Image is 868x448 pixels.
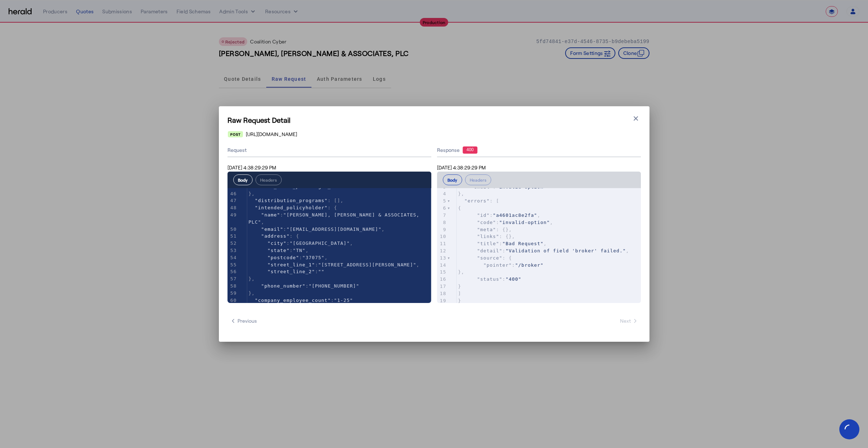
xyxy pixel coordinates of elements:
[267,248,290,253] span: "state"
[227,297,238,304] div: 60
[471,184,493,190] span: "email"
[437,297,447,304] div: 19
[464,198,490,204] span: "errors"
[437,205,447,212] div: 6
[230,317,257,325] span: Previous
[227,268,238,275] div: 56
[466,147,473,152] text: 400
[477,234,499,239] span: "links"
[267,269,315,274] span: "street_line_2"
[249,298,353,303] span: :
[362,184,375,189] span: "No"
[318,269,325,274] span: ""
[437,283,447,290] div: 17
[458,241,547,246] span: : ,
[458,184,547,190] span: :
[249,227,385,232] span: : ,
[255,205,328,210] span: "intended_policyholder"
[233,174,253,185] button: Body
[249,248,309,253] span: : ,
[261,184,360,189] span: "mfa_other_privileged_accounts"
[437,240,447,247] div: 11
[437,219,447,226] div: 8
[246,131,297,138] span: [URL][DOMAIN_NAME]
[309,283,359,289] span: "[PHONE_NUMBER]"
[458,284,461,289] span: }
[458,298,461,303] span: }
[443,174,462,185] button: Body
[458,198,499,204] span: : [
[477,241,499,246] span: "title"
[477,213,489,218] span: "id"
[437,197,447,205] div: 5
[290,241,350,246] span: "[GEOGRAPHIC_DATA]"
[437,247,447,255] div: 12
[227,115,641,125] h1: Raw Request Detail
[477,255,502,261] span: "source"
[437,190,447,197] div: 4
[483,262,512,268] span: "pointer"
[227,226,238,233] div: 50
[227,275,238,283] div: 57
[302,255,325,260] span: "37075"
[227,240,238,247] div: 52
[249,255,328,260] span: : ,
[437,276,447,283] div: 16
[334,298,353,303] span: "1-25"
[267,262,315,267] span: "street_line_1"
[458,269,465,275] span: },
[477,227,496,232] span: "meta"
[227,164,276,171] span: [DATE] 4:38:29:29 PM
[458,220,553,225] span: : ,
[249,198,344,203] span: : [],
[499,220,550,225] span: "invalid-option"
[318,262,417,267] span: "[STREET_ADDRESS][PERSON_NAME]"
[620,317,638,325] span: Next
[437,262,447,269] div: 14
[227,233,238,240] div: 51
[458,227,512,232] span: : {},
[249,269,325,274] span: :
[227,190,238,197] div: 46
[458,255,512,261] span: : {
[261,227,283,232] span: "email"
[249,205,337,210] span: : {
[437,146,641,154] div: Response
[227,247,238,254] div: 53
[227,283,238,290] div: 58
[267,255,299,260] span: "postcode"
[227,261,238,269] div: 55
[249,262,420,267] span: : ,
[227,211,238,219] div: 49
[437,255,447,262] div: 13
[458,234,515,239] span: : {},
[255,174,282,185] button: Headers
[458,248,629,253] span: : ,
[227,314,260,327] button: Previous
[458,213,541,218] span: : ,
[227,290,238,297] div: 59
[286,227,381,232] span: "[EMAIL_ADDRESS][DOMAIN_NAME]"
[515,262,543,268] span: "/broker"
[506,276,521,282] span: "400"
[458,191,465,196] span: },
[249,241,353,246] span: : ,
[227,204,238,211] div: 48
[249,283,360,289] span: :
[227,197,238,204] div: 47
[249,276,255,281] span: },
[465,174,491,185] button: Headers
[502,241,544,246] span: "Bad Request"
[261,233,290,239] span: "address"
[255,198,328,203] span: "distribution_programs"
[458,205,461,211] span: {
[458,262,544,268] span: :
[437,233,447,240] div: 10
[261,212,280,218] span: "name"
[496,184,546,190] span: "invalid-option"
[227,144,431,157] div: Request
[437,212,447,219] div: 7
[249,212,423,225] span: "[PERSON_NAME], [PERSON_NAME] & ASSOCIATES, PLC"
[506,248,626,253] span: "Validation of field 'broker' failed."
[458,276,522,282] span: :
